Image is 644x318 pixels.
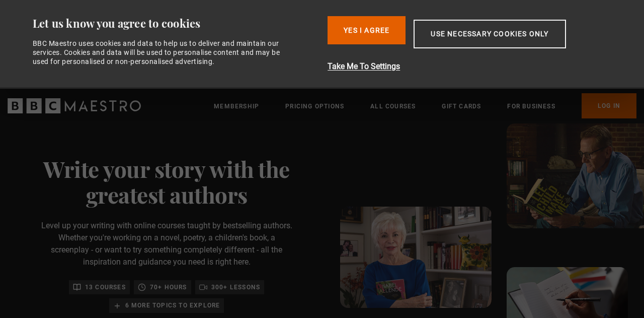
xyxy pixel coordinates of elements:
nav: Primary [214,93,636,118]
p: 6 more topics to explore [125,300,220,310]
a: For business [507,101,555,111]
a: Gift Cards [442,101,481,111]
h1: Write your story with the greatest authors [38,156,295,208]
button: Use necessary cookies only [414,20,566,48]
div: Let us know you agree to cookies [33,16,320,31]
p: Level up your writing with online courses taught by bestselling authors. Whether you're working o... [38,220,295,268]
a: Pricing Options [285,101,344,111]
p: 13 courses [85,282,126,292]
svg: BBC Maestro [8,98,141,113]
p: 300+ lessons [211,282,260,292]
button: Yes I Agree [328,16,406,44]
button: Take Me To Settings [328,60,619,73]
div: BBC Maestro uses cookies and data to help us to deliver and maintain our services. Cookies and da... [33,39,291,67]
p: 70+ hours [150,282,187,292]
a: Membership [214,101,259,111]
a: All Courses [370,101,416,111]
a: Log In [582,93,636,118]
